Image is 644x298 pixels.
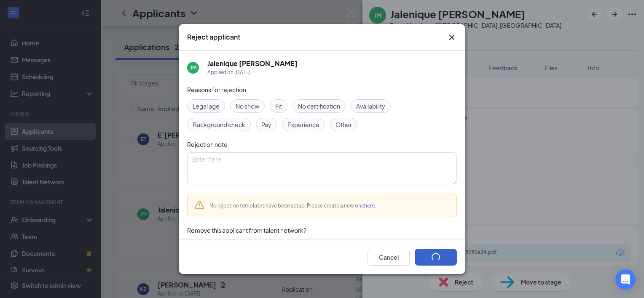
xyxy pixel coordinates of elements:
span: No rejection templates have been setup. Please create a new one . [209,202,376,209]
span: Rejection note [187,141,228,148]
span: Other [335,120,352,129]
span: Reasons for rejection [187,86,246,93]
span: Experience [287,120,319,129]
span: Pay [261,120,271,129]
h3: Reject applicant [187,32,240,42]
svg: Warning [194,200,204,210]
a: here [364,202,375,209]
span: Legal age [193,101,220,111]
span: Fit [275,101,282,111]
svg: Cross [447,32,457,43]
div: Applied on [DATE] [207,68,298,77]
span: Remove this applicant from talent network? [187,226,306,234]
span: Background check [193,120,245,129]
button: Cancel [368,249,410,266]
span: No show [236,101,259,111]
button: Close [447,32,457,43]
div: JM [190,64,196,71]
h5: Jalenique [PERSON_NAME] [207,59,298,68]
div: Open Intercom Messenger [615,269,636,290]
span: No certification [298,101,340,111]
span: Availability [356,101,385,111]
